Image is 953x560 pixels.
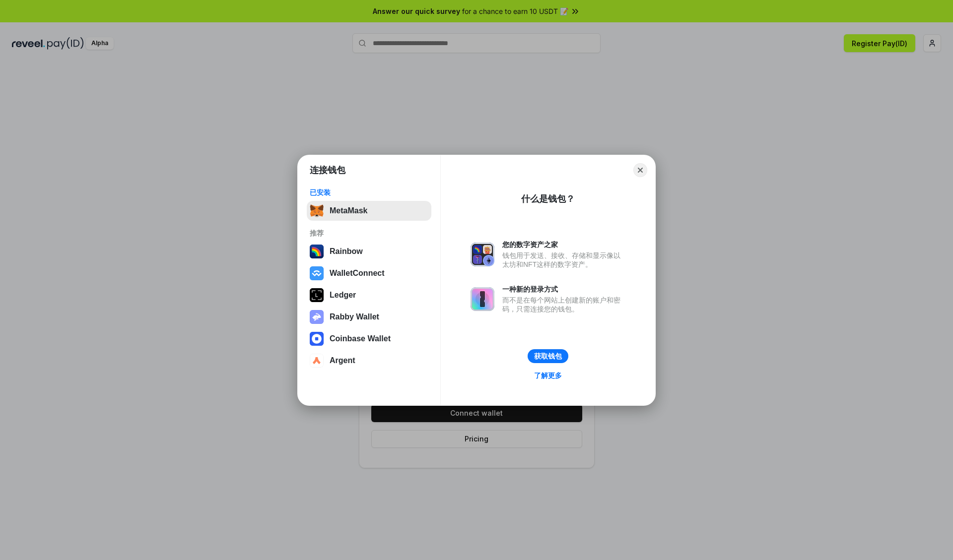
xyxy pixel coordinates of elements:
[633,163,647,177] button: Close
[310,229,428,238] div: 推荐
[528,369,568,382] a: 了解更多
[307,329,431,349] button: Coinbase Wallet
[307,307,431,327] button: Rabby Wallet
[521,193,575,205] div: 什么是钱包？
[330,206,367,215] div: MetaMask
[502,240,625,249] div: 您的数字资产之家
[310,332,324,346] img: svg+xml,%3Csvg%20width%3D%2228%22%20height%3D%2228%22%20viewBox%3D%220%200%2028%2028%22%20fill%3D...
[310,188,428,197] div: 已安装
[307,263,431,283] button: WalletConnect
[330,247,363,256] div: Rainbow
[502,285,625,294] div: 一种新的登录方式
[502,251,625,269] div: 钱包用于发送、接收、存储和显示像以太坊和NFT这样的数字资产。
[310,164,345,176] h1: 连接钱包
[307,201,431,221] button: MetaMask
[310,288,324,302] img: svg+xml,%3Csvg%20xmlns%3D%22http%3A%2F%2Fwww.w3.org%2F2000%2Fsvg%22%20width%3D%2228%22%20height%3...
[330,356,355,365] div: Argent
[330,312,379,321] div: Rabby Wallet
[307,351,431,371] button: Argent
[307,285,431,305] button: Ledger
[330,269,385,278] div: WalletConnect
[330,291,356,300] div: Ledger
[471,287,494,311] img: svg+xml,%3Csvg%20xmlns%3D%22http%3A%2F%2Fwww.w3.org%2F2000%2Fsvg%22%20fill%3D%22none%22%20viewBox...
[310,266,324,280] img: svg+xml,%3Csvg%20width%3D%2228%22%20height%3D%2228%22%20viewBox%3D%220%200%2028%2028%22%20fill%3D...
[528,349,568,363] button: 获取钱包
[502,296,625,313] div: 而不是在每个网站上创建新的账户和密码，只需连接您的钱包。
[330,334,391,343] div: Coinbase Wallet
[471,243,494,266] img: svg+xml,%3Csvg%20xmlns%3D%22http%3A%2F%2Fwww.w3.org%2F2000%2Fsvg%22%20fill%3D%22none%22%20viewBox...
[534,352,562,361] div: 获取钱包
[534,371,562,380] div: 了解更多
[310,245,324,258] img: svg+xml,%3Csvg%20width%3D%22120%22%20height%3D%22120%22%20viewBox%3D%220%200%20120%20120%22%20fil...
[307,242,431,261] button: Rainbow
[310,354,324,368] img: svg+xml,%3Csvg%20width%3D%2228%22%20height%3D%2228%22%20viewBox%3D%220%200%2028%2028%22%20fill%3D...
[310,204,324,218] img: svg+xml,%3Csvg%20fill%3D%22none%22%20height%3D%2233%22%20viewBox%3D%220%200%2035%2033%22%20width%...
[310,310,324,324] img: svg+xml,%3Csvg%20xmlns%3D%22http%3A%2F%2Fwww.w3.org%2F2000%2Fsvg%22%20fill%3D%22none%22%20viewBox...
